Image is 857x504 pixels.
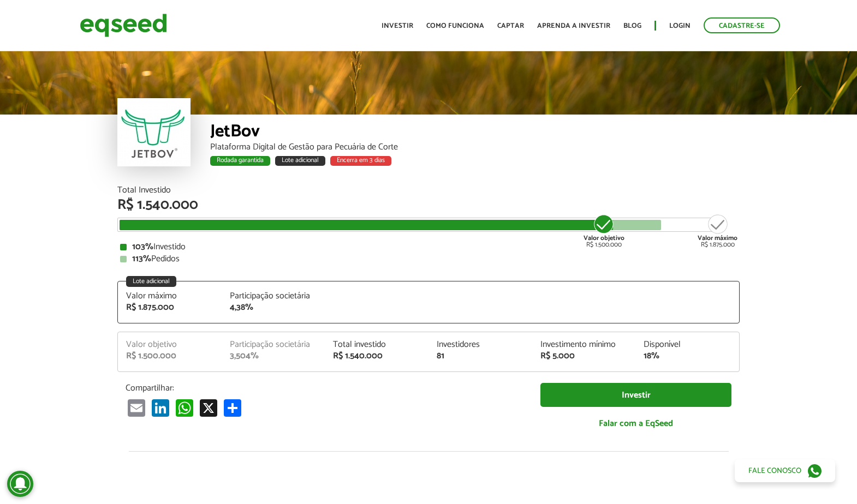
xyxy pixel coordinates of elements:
div: R$ 5.000 [540,352,628,361]
div: 18% [644,352,731,361]
a: Aprenda a investir [537,22,610,29]
div: JetBov [210,123,740,143]
div: R$ 1.540.000 [117,198,740,212]
div: Valor máximo [126,292,213,301]
div: Pedidos [120,255,737,263]
a: Email [126,399,147,417]
div: Rodada garantida [210,156,270,166]
a: LinkedIn [150,399,171,417]
div: Participação societária [230,292,317,301]
a: Investir [382,22,413,29]
div: R$ 1.500.000 [584,213,624,248]
div: 4,38% [230,303,317,312]
div: R$ 1.500.000 [126,352,213,361]
div: 81 [437,352,524,361]
a: X [198,399,219,417]
a: WhatsApp [174,399,195,417]
div: Lote adicional [275,156,325,166]
a: Cadastre-se [704,17,780,33]
div: Investimento mínimo [540,340,628,349]
strong: Valor objetivo [584,233,624,243]
img: EqSeed [80,11,167,40]
a: Captar [497,22,524,29]
div: Investido [120,243,737,251]
p: Compartilhar: [126,383,524,393]
a: Login [669,22,691,29]
a: Como funciona [426,22,484,29]
div: Participação societária [230,340,317,349]
div: Encerra em 3 dias [330,156,391,166]
a: Falar com a EqSeed [540,412,731,435]
div: R$ 1.540.000 [333,352,420,361]
div: Valor objetivo [126,340,213,349]
div: Disponível [644,340,731,349]
div: Total investido [333,340,420,349]
a: Blog [623,22,641,29]
div: Investidores [437,340,524,349]
strong: 103% [132,239,153,254]
strong: Valor máximo [698,233,737,243]
a: Investir [540,383,731,407]
a: Share [222,399,243,417]
a: Fale conosco [735,459,835,482]
div: R$ 1.875.000 [126,303,213,312]
div: 3,504% [230,352,317,361]
div: R$ 1.875.000 [698,213,737,248]
div: Total Investido [117,186,740,195]
div: Plataforma Digital de Gestão para Pecuária de Corte [210,143,740,152]
div: Lote adicional [126,276,176,287]
strong: 113% [132,251,151,266]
